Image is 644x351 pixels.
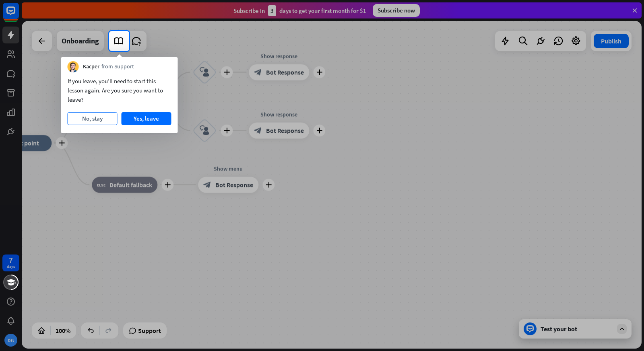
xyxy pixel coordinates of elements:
div: If you leave, you’ll need to start this lesson again. Are you sure you want to leave? [68,76,171,104]
button: Yes, leave [122,112,171,125]
span: from Support [101,63,134,71]
button: Open LiveChat chat widget [6,3,31,27]
button: No, stay [68,112,118,125]
span: Kacper [83,63,99,71]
